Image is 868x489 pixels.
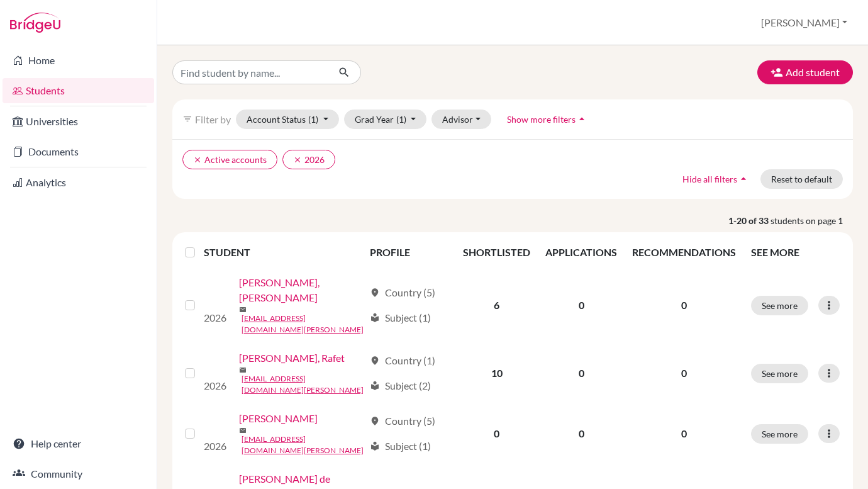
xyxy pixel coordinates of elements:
[239,351,345,366] a: [PERSON_NAME], Rafet
[455,403,538,464] td: 0
[538,403,625,464] td: 0
[370,288,380,298] span: location_on
[370,381,380,391] span: local_library
[370,310,431,325] div: Subject (1)
[757,60,853,84] button: Add student
[760,169,843,189] button: Reset to default
[370,313,380,323] span: local_library
[236,110,339,129] button: Account Status(1)
[370,439,431,454] div: Subject (1)
[538,237,625,267] th: APPLICATIONS
[204,439,229,454] p: 2026
[204,310,229,325] p: 2026
[239,427,247,434] span: mail
[172,60,328,84] input: Find student by name...
[370,356,380,366] span: location_on
[737,172,750,185] i: arrow_drop_up
[242,434,364,456] a: [EMAIL_ADDRESS][DOMAIN_NAME][PERSON_NAME]
[3,139,154,164] a: Documents
[396,114,406,125] span: (1)
[455,343,538,403] td: 10
[10,13,60,33] img: Bridge-U
[282,150,335,169] button: clear2026
[728,214,771,227] strong: 1-20 of 33
[538,343,625,403] td: 0
[344,110,427,129] button: Grad Year(1)
[204,353,229,378] img: Amiraslanov, Rafet
[771,214,853,227] span: students on page 1
[204,285,229,310] img: Ahmad Kamrizamil, Qaid Izzat
[3,48,154,73] a: Home
[370,285,435,300] div: Country (5)
[682,174,737,184] span: Hide all filters
[3,109,154,134] a: Universities
[242,373,364,396] a: [EMAIL_ADDRESS][DOMAIN_NAME][PERSON_NAME]
[507,114,576,125] span: Show more filters
[239,411,318,426] a: [PERSON_NAME]
[751,364,808,383] button: See more
[743,237,848,267] th: SEE MORE
[370,441,380,451] span: local_library
[370,353,435,368] div: Country (1)
[538,267,625,343] td: 0
[3,461,154,486] a: Community
[239,306,247,313] span: mail
[632,366,736,381] p: 0
[239,275,364,305] a: [PERSON_NAME], [PERSON_NAME]
[195,113,231,125] span: Filter by
[3,431,154,456] a: Help center
[204,237,362,267] th: STUDENT
[242,313,364,335] a: [EMAIL_ADDRESS][DOMAIN_NAME][PERSON_NAME]
[239,366,247,374] span: mail
[182,114,192,124] i: filter_list
[755,11,853,35] button: [PERSON_NAME]
[751,296,808,315] button: See more
[672,169,760,189] button: Hide all filtersarrow_drop_up
[370,378,431,393] div: Subject (2)
[632,298,736,313] p: 0
[193,155,202,164] i: clear
[496,110,599,129] button: Show more filtersarrow_drop_up
[204,378,229,393] p: 2026
[431,110,491,129] button: Advisor
[751,424,808,444] button: See more
[455,267,538,343] td: 6
[632,426,736,441] p: 0
[3,170,154,195] a: Analytics
[308,114,318,125] span: (1)
[204,413,229,439] img: Asadova, Yasmina
[625,237,743,267] th: RECOMMENDATIONS
[370,413,435,429] div: Country (5)
[293,155,302,164] i: clear
[455,237,538,267] th: SHORTLISTED
[370,416,380,426] span: location_on
[182,150,277,169] button: clearActive accounts
[576,113,588,125] i: arrow_drop_up
[3,78,154,103] a: Students
[362,237,455,267] th: PROFILE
